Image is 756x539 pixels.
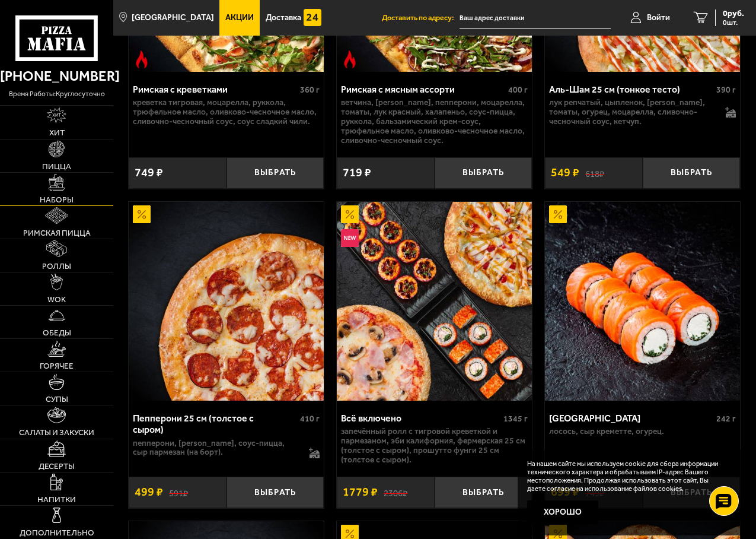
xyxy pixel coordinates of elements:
[460,7,611,29] input: Ваш адрес доставки
[135,486,163,498] span: 499 ₽
[129,202,324,401] a: АкционныйПепперони 25 см (толстое с сыром)
[716,85,736,95] span: 390 г
[643,157,741,189] button: Выбрать
[341,229,359,247] img: Новинка
[647,14,670,22] span: Войти
[723,9,744,18] span: 0 руб.
[341,84,505,95] div: Римская с мясным ассорти
[133,439,301,458] p: пепперони, [PERSON_NAME], соус-пицца, сыр пармезан (на борт).
[133,205,151,223] img: Акционный
[545,202,740,401] img: Филадельфия
[47,296,66,304] span: WOK
[300,414,320,424] span: 410 г
[304,9,321,27] img: 15daf4d41897b9f0e9f617042186c801.svg
[341,413,500,424] div: Всё включено
[585,167,604,178] s: 618 ₽
[227,157,324,189] button: Выбрать
[133,413,297,435] div: Пепперони 25 см (толстое с сыром)
[341,98,528,145] p: ветчина, [PERSON_NAME], пепперони, моцарелла, томаты, лук красный, халапеньо, соус-пицца, руккола...
[503,414,528,424] span: 1345 г
[39,462,75,471] span: Десерты
[341,50,359,68] img: Острое блюдо
[341,205,359,223] img: Акционный
[43,329,71,337] span: Обеды
[723,19,744,26] span: 0 шт.
[169,487,188,497] s: 591 ₽
[549,427,736,436] p: лосось, Сыр креметте, огурец.
[40,196,74,204] span: Наборы
[549,413,713,424] div: [GEOGRAPHIC_DATA]
[227,477,324,508] button: Выбрать
[337,202,532,401] img: Всё включено
[133,50,151,68] img: Острое блюдо
[135,167,163,179] span: 749 ₽
[133,98,320,126] p: креветка тигровая, моцарелла, руккола, трюфельное масло, оливково-чесночное масло, сливочно-чесно...
[129,202,324,401] img: Пепперони 25 см (толстое с сыром)
[343,167,371,179] span: 719 ₽
[384,487,407,497] s: 2306 ₽
[42,262,71,271] span: Роллы
[549,205,567,223] img: Акционный
[132,14,214,22] span: [GEOGRAPHIC_DATA]
[20,529,94,537] span: Дополнительно
[435,157,532,189] button: Выбрать
[19,429,94,437] span: Салаты и закуски
[133,84,297,95] div: Римская с креветками
[341,427,528,465] p: Запечённый ролл с тигровой креветкой и пармезаном, Эби Калифорния, Фермерская 25 см (толстое с сы...
[435,477,532,508] button: Выбрать
[527,460,727,493] p: На нашем сайте мы используем cookie для сбора информации технического характера и обрабатываем IP...
[549,84,713,95] div: Аль-Шам 25 см (тонкое тесто)
[40,362,74,370] span: Горячее
[23,229,91,237] span: Римская пицца
[225,14,254,22] span: Акции
[549,98,717,126] p: лук репчатый, цыпленок, [PERSON_NAME], томаты, огурец, моцарелла, сливочно-чесночный соус, кетчуп.
[337,202,532,401] a: АкционныйНовинкаВсё включено
[49,129,65,137] span: Хит
[716,414,736,424] span: 242 г
[37,496,76,504] span: Напитки
[42,163,71,171] span: Пицца
[527,500,598,524] button: Хорошо
[266,14,301,22] span: Доставка
[343,486,378,498] span: 1779 ₽
[551,167,579,179] span: 549 ₽
[508,85,528,95] span: 400 г
[545,202,740,401] a: АкционныйФиладельфия
[300,85,320,95] span: 360 г
[382,14,460,22] span: Доставить по адресу:
[46,395,68,404] span: Супы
